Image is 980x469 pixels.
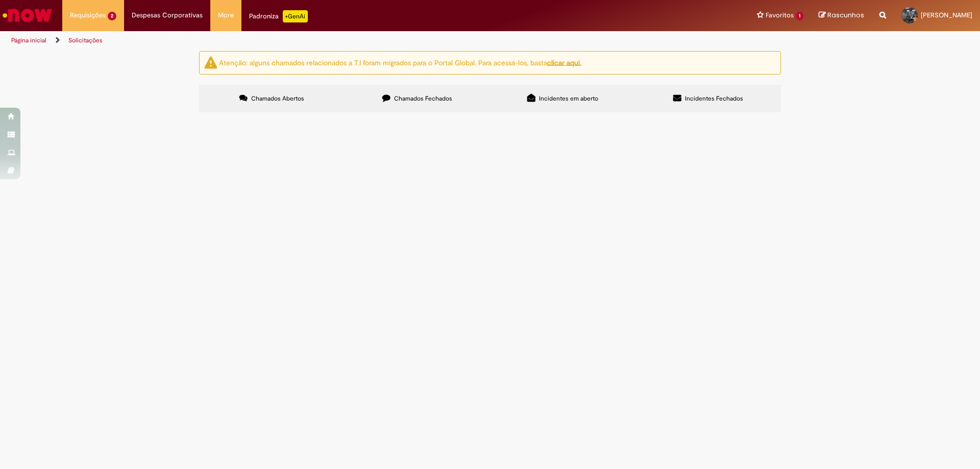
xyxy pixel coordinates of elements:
span: 2 [108,12,116,20]
a: clicar aqui. [547,58,581,67]
ul: Trilhas de página [8,31,646,50]
div: Padroniza [249,10,308,22]
span: 1 [796,12,803,20]
span: Favoritos [766,10,794,20]
a: Rascunhos [819,11,864,20]
span: Incidentes Fechados [685,94,743,103]
ng-bind-html: Atenção: alguns chamados relacionados a T.I foram migrados para o Portal Global. Para acessá-los,... [219,58,581,67]
span: [PERSON_NAME] [921,11,972,19]
span: Chamados Fechados [394,94,452,103]
span: More [218,10,234,20]
span: Chamados Abertos [251,94,304,103]
span: Rascunhos [827,10,864,20]
span: Despesas Corporativas [132,10,203,20]
img: ServiceNow [1,5,54,26]
a: Solicitações [68,36,103,44]
span: Incidentes em aberto [539,94,598,103]
p: +GenAi [283,10,308,22]
a: Página inicial [11,36,46,44]
span: Requisições [70,10,106,20]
